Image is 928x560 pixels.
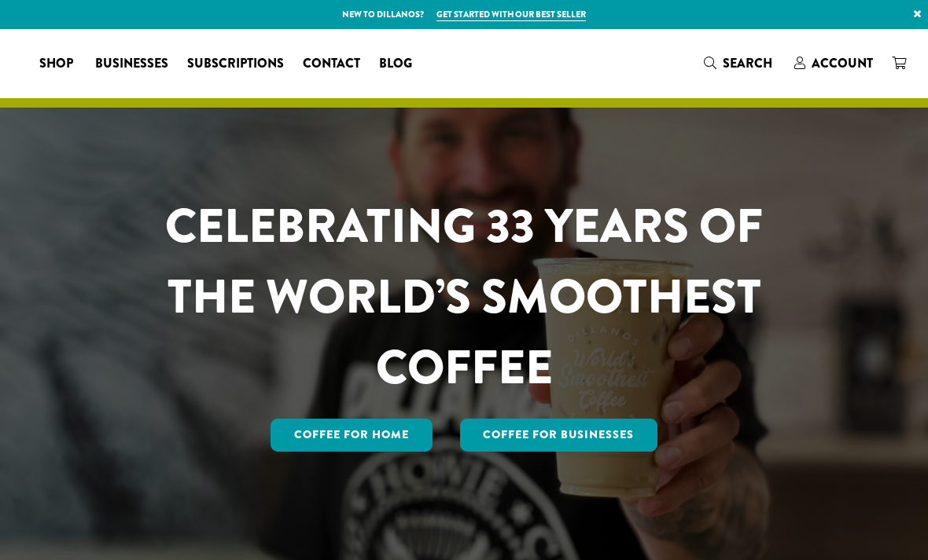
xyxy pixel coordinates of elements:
[187,54,284,74] span: Subscriptions
[39,54,73,74] span: Shop
[379,54,412,74] span: Blog
[95,54,168,74] span: Businesses
[436,8,586,21] a: Get started with our best seller
[125,191,804,403] h1: CELEBRATING 33 YEARS OF THE WORLD’S SMOOTHEST COFFEE
[303,54,360,74] span: Contact
[812,54,873,72] span: Account
[271,419,433,452] a: Coffee for Home
[30,51,86,76] a: Shop
[723,54,772,72] span: Search
[694,50,785,76] a: Search
[460,419,658,452] a: Coffee For Businesses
